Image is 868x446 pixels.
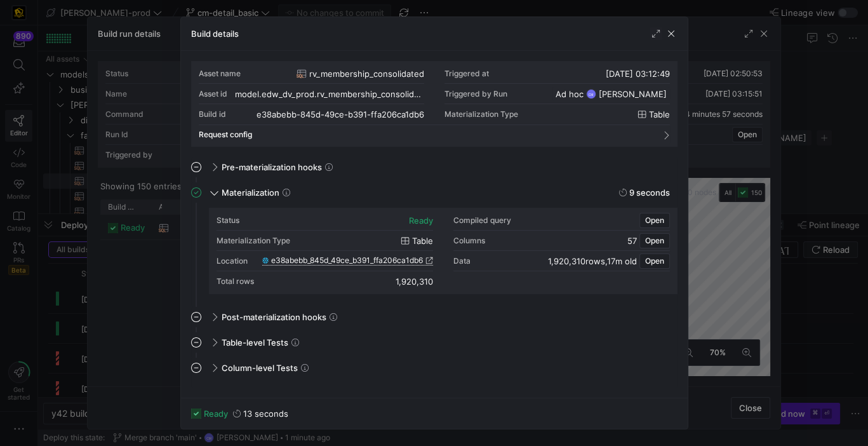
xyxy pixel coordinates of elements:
mat-expansion-panel-header: Pre-materialization hooks [191,157,678,177]
div: Materialization Type [217,236,290,245]
span: [DATE] 03:12:49 [606,69,670,79]
span: Materialization [222,187,279,198]
button: Open [639,253,670,269]
div: Triggered at [444,69,489,78]
button: Open [639,233,670,248]
button: Ad hocCM[PERSON_NAME] [552,87,670,101]
div: model.edw_dv_prod.rv_membership_consolidated [235,89,424,99]
span: Column-level Tests [222,363,298,373]
div: ready [409,215,433,226]
div: Data [453,257,471,266]
mat-expansion-panel-header: Materialization9 seconds [191,182,678,203]
div: CM [586,89,596,99]
mat-expansion-panel-header: Request config [199,125,670,144]
span: table [649,109,670,119]
y42-duration: 13 seconds [243,409,288,419]
div: Columns [453,236,485,245]
mat-expansion-panel-header: Table-level Tests [191,332,678,353]
mat-expansion-panel-header: Post-materialization hooks [191,307,678,327]
h3: Build details [191,29,239,39]
span: ready [204,409,228,419]
div: Asset name [199,69,241,78]
y42-duration: 9 seconds [629,187,670,198]
a: e38abebb_845d_49ce_b391_ffa206ca1db6 [262,256,433,265]
div: , [548,256,637,266]
mat-panel-title: Request config [199,130,655,139]
div: Total rows [217,277,254,286]
span: Table-level Tests [222,337,288,348]
span: Open [645,216,664,225]
span: e38abebb_845d_49ce_b391_ffa206ca1db6 [271,256,423,265]
div: Location [217,257,248,266]
span: rv_membership_consolidated [309,69,424,79]
div: e38abebb-845d-49ce-b391-ffa206ca1db6 [257,109,424,119]
span: 17m old [607,256,637,266]
div: 1,920,310 [396,276,433,287]
div: Asset id [199,90,227,98]
span: Post-materialization hooks [222,312,326,322]
div: Triggered by Run [444,90,507,98]
span: Open [645,236,664,245]
span: table [412,236,433,246]
span: 1,920,310 rows [548,256,605,266]
mat-expansion-panel-header: Column-level Tests [191,358,678,378]
button: Open [639,213,670,228]
div: Status [217,216,239,225]
span: Pre-materialization hooks [222,162,322,172]
div: Materialization9 seconds [191,208,678,307]
span: Ad hoc [556,89,584,99]
span: Materialization Type [444,110,518,119]
div: Build id [199,110,226,119]
span: Open [645,257,664,266]
span: 57 [627,236,637,246]
div: Compiled query [453,216,511,225]
span: [PERSON_NAME] [599,89,667,99]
